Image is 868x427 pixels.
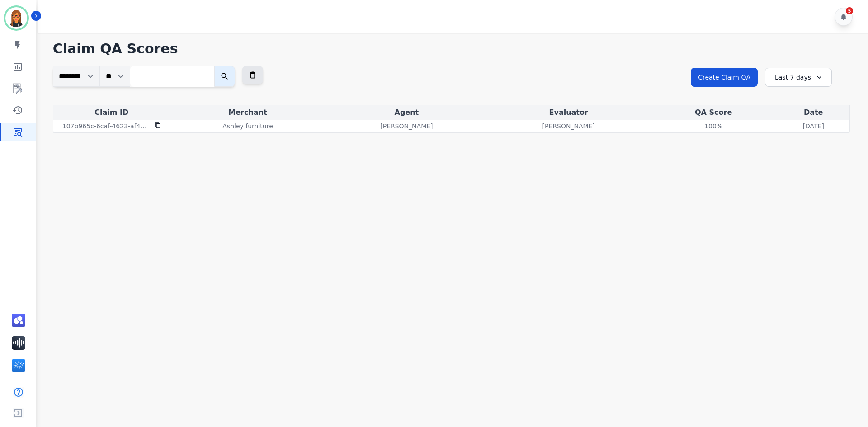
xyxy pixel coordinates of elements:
[55,107,168,118] div: Claim ID
[765,68,832,87] div: Last 7 days
[846,7,853,14] div: 5
[53,41,850,57] h1: Claim QA Scores
[380,122,433,131] p: [PERSON_NAME]
[803,122,824,131] p: [DATE]
[172,107,324,118] div: Merchant
[327,107,486,118] div: Agent
[542,122,595,131] p: [PERSON_NAME]
[651,107,776,118] div: QA Score
[691,68,758,87] button: Create Claim QA
[5,7,27,29] img: Bordered avatar
[222,122,273,131] p: Ashley furniture
[62,122,149,131] p: 107b965c-6caf-4623-af44-c363844841a2
[490,107,648,118] div: Evaluator
[779,107,848,118] div: Date
[693,122,734,131] div: 100%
